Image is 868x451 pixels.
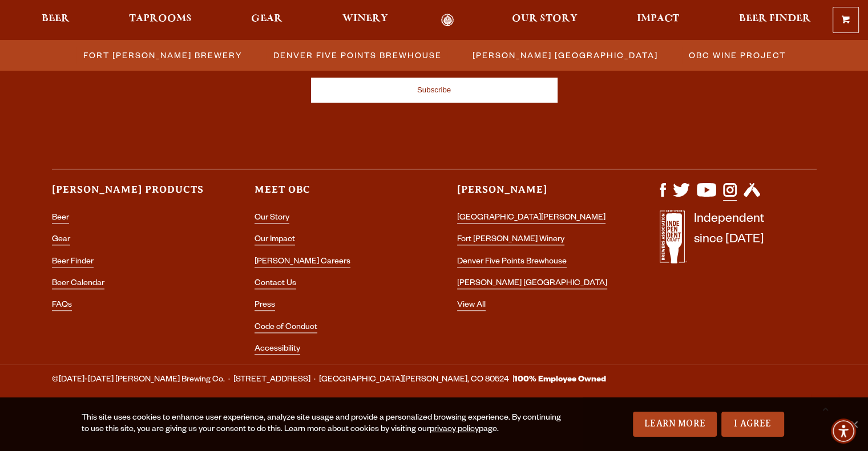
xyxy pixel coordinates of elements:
strong: 100% Employee Owned [514,376,606,385]
h3: [PERSON_NAME] [457,183,614,206]
a: Taprooms [122,14,199,27]
a: OBC Wine Project [682,47,792,63]
p: Independent since [DATE] [694,210,764,270]
a: I Agree [721,412,784,437]
a: Visit us on YouTube [697,191,716,200]
a: Beer [34,14,77,27]
a: Visit us on Instagram [723,191,737,201]
a: Learn More [633,412,717,437]
a: Contact Us [255,279,296,289]
a: Gear [244,14,290,27]
a: privacy policy [430,425,479,434]
span: Fort [PERSON_NAME] Brewery [83,47,243,63]
a: Visit us on Facebook [660,191,666,200]
a: Beer [52,214,69,224]
a: [PERSON_NAME] [GEOGRAPHIC_DATA] [466,47,664,63]
h3: Meet OBC [255,183,411,206]
span: Winery [342,14,388,23]
div: This site uses cookies to enhance user experience, analyze site usage and provide a personalized ... [82,413,568,436]
a: Our Impact [255,235,295,245]
a: View All [457,301,486,311]
a: Code of Conduct [255,323,317,333]
a: Denver Five Points Brewhouse [457,258,567,267]
a: Fort [PERSON_NAME] Winery [457,235,564,245]
span: Denver Five Points Brewhouse [273,47,442,63]
a: Beer Finder [52,258,94,267]
span: Taprooms [129,14,192,23]
span: Gear [251,14,282,23]
a: Scroll to top [811,394,839,422]
a: Beer Finder [731,14,818,27]
a: Our Story [504,14,585,27]
span: [PERSON_NAME] [GEOGRAPHIC_DATA] [473,47,658,63]
a: Visit us on X (formerly Twitter) [673,191,690,200]
a: Winery [335,14,395,27]
a: Gear [52,235,70,245]
a: Fort [PERSON_NAME] Brewery [76,47,248,63]
span: Beer [42,14,70,23]
input: Subscribe [311,78,558,103]
a: Press [255,301,275,311]
a: Visit us on Untappd [744,191,760,200]
h3: [PERSON_NAME] Products [52,183,209,206]
a: Our Story [255,214,289,224]
a: Impact [629,14,687,27]
a: Beer Calendar [52,279,104,289]
span: Impact [637,14,679,23]
a: Accessibility [255,345,300,355]
span: Beer Finder [738,14,810,23]
a: [GEOGRAPHIC_DATA][PERSON_NAME] [457,214,605,224]
a: FAQs [52,301,72,311]
a: [PERSON_NAME] [GEOGRAPHIC_DATA] [457,279,607,289]
a: Denver Five Points Brewhouse [267,47,447,63]
div: Accessibility Menu [831,419,856,444]
span: OBC Wine Project [689,47,786,63]
a: Odell Home [426,14,469,27]
span: Our Story [512,14,578,23]
span: ©[DATE]-[DATE] [PERSON_NAME] Brewing Co. · [STREET_ADDRESS] · [GEOGRAPHIC_DATA][PERSON_NAME], CO ... [52,373,606,388]
a: [PERSON_NAME] Careers [255,258,350,267]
